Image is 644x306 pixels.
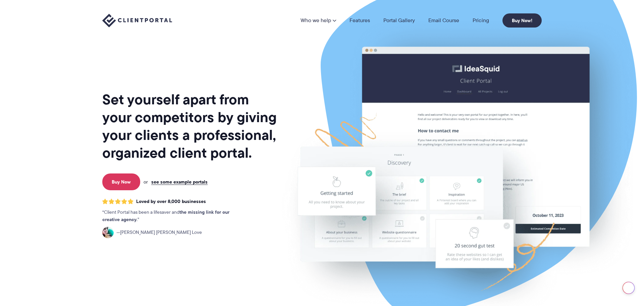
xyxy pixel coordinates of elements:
[301,18,336,23] a: Who we help
[502,13,542,28] a: Buy Now!
[144,179,148,185] span: or
[102,91,278,162] h1: Set yourself apart from your competitors by giving your clients a professional, organized client ...
[473,18,489,23] a: Pricing
[102,173,140,190] a: Buy Now
[102,208,229,223] strong: the missing link for our creative agency
[350,18,370,23] a: Features
[116,229,202,236] span: [PERSON_NAME] [PERSON_NAME] Love
[102,209,243,223] p: Client Portal has been a lifesaver and .
[428,18,459,23] a: Email Course
[136,199,206,204] span: Loved by over 8,000 businesses
[383,18,415,23] a: Portal Gallery
[151,179,208,185] a: see some example portals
